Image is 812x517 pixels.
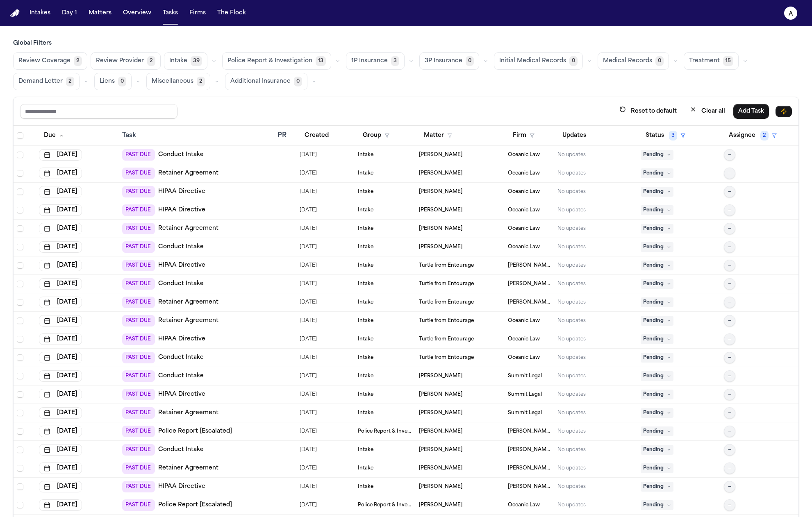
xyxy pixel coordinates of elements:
span: 15 [723,56,733,66]
span: Review Coverage [18,57,71,65]
button: Medical Records0 [598,52,669,70]
a: Home [10,9,20,17]
button: Additional Insurance0 [225,73,307,90]
span: Demand Letter [18,77,63,86]
span: Liens [100,77,115,86]
img: Finch Logo [10,9,20,17]
span: 2 [147,56,155,66]
button: Miscellaneous2 [146,73,210,90]
span: 0 [466,56,474,66]
span: 3P Insurance [425,57,462,65]
span: 13 [316,56,326,66]
span: 3 [391,56,399,66]
span: 2 [197,77,205,86]
span: Treatment [689,57,720,65]
span: 39 [191,56,202,66]
span: 0 [118,77,126,86]
span: Review Provider [96,57,144,65]
span: Miscellaneous [152,77,193,86]
button: Add Task [733,104,769,119]
h3: Global Filters [13,39,799,48]
button: Matters [85,6,115,20]
button: Tasks [159,6,181,20]
span: 0 [569,56,578,66]
span: Police Report & Investigation [227,57,312,65]
button: Demand Letter2 [13,73,80,90]
button: Reset to default [614,104,682,119]
span: 1P Insurance [351,57,388,65]
span: 2 [74,56,82,66]
span: 0 [294,77,302,86]
button: The Flock [214,6,249,20]
button: Review Provider2 [91,52,161,70]
button: Firms [186,6,209,20]
button: Police Report & Investigation13 [222,52,331,70]
button: Immediate Task [776,106,792,117]
button: Initial Medical Records0 [494,52,583,70]
span: Initial Medical Records [499,57,566,65]
button: Treatment15 [684,52,739,70]
button: Liens0 [94,73,132,90]
span: Intake [169,57,187,65]
span: 2 [66,77,74,86]
button: Clear all [685,104,730,119]
button: 1P Insurance3 [346,52,405,70]
button: Day 1 [59,6,80,20]
button: Intake39 [164,52,207,70]
span: Medical Records [603,57,652,65]
span: 0 [655,56,664,66]
button: Overview [120,6,155,20]
button: Intakes [26,6,54,20]
button: Review Coverage2 [13,52,87,70]
span: Additional Insurance [230,77,291,86]
button: 3P Insurance0 [419,52,479,70]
